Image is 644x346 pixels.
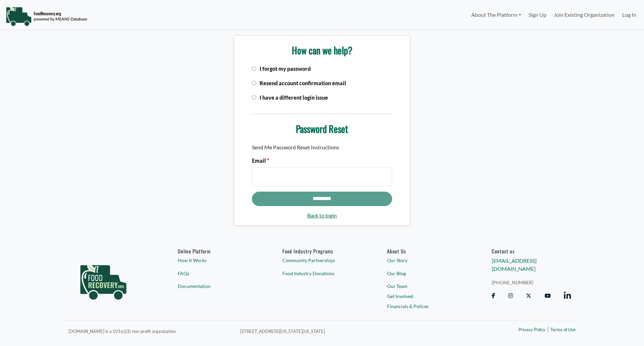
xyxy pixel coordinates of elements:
a: Financials & Polices [387,303,466,310]
a: About Us [387,248,466,254]
h3: Password Reset [252,123,392,135]
h3: How can we help? [252,45,392,56]
a: About The Platform [467,8,525,21]
a: Documentation [178,283,257,290]
a: Join Existing Organization [550,8,618,21]
a: Log In [619,8,640,21]
a: [EMAIL_ADDRESS][DOMAIN_NAME] [492,258,537,272]
label: Email [252,157,269,165]
a: Community Partnerships [282,257,362,264]
div: Resend account confirmation email [248,79,396,94]
a: Privacy Policy [519,327,545,334]
a: Terms of Use [550,327,576,334]
a: Get Involved [387,293,466,300]
a: Our Team [387,283,466,290]
h6: Contact us [492,248,571,254]
img: NavigationLogo_FoodRecovery-91c16205cd0af1ed486a0f1a7774a6544ea792ac00100771e7dd3ec7c0e58e41.png [6,6,87,27]
a: Our Blog [387,270,466,277]
div: I have a different login issue [248,94,396,108]
h6: Food Industry Programs [282,248,362,254]
a: How It Works [178,257,257,264]
a: Back to login [252,211,392,219]
div: I forgot my password [248,65,396,79]
h6: Online Platform [178,248,257,254]
a: Sign Up [525,8,550,21]
p: [STREET_ADDRESS][US_STATE][US_STATE] [240,327,447,335]
p: Send Me Password Reset Instructions [252,143,392,151]
a: FAQs [178,270,257,277]
a: Our Story [387,257,466,264]
a: Food Industry Donations [282,270,362,277]
p: [DOMAIN_NAME] is a 501(c)(3) non-profit organization. [68,327,232,335]
a: [PHONE_NUMBER] [492,279,571,286]
img: food_recovery_green_logo-76242d7a27de7ed26b67be613a865d9c9037ba317089b267e0515145e5e51427.png [73,248,133,312]
span: | [547,325,549,333]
